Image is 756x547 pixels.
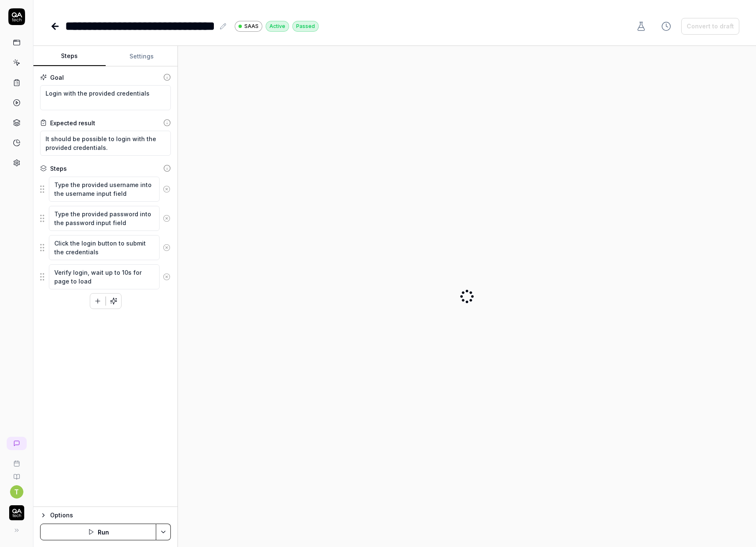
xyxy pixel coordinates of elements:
[3,453,30,467] a: Book a call with us
[160,181,174,198] button: Remove step
[50,510,171,520] div: Options
[160,239,174,256] button: Remove step
[40,510,171,520] button: Options
[266,21,289,32] div: Active
[40,176,171,202] div: Suggestions
[40,205,171,231] div: Suggestions
[40,524,156,540] button: Run
[7,437,27,450] a: New conversation
[40,235,171,261] div: Suggestions
[160,210,174,227] button: Remove step
[681,18,739,35] button: Convert to draft
[3,467,30,480] a: Documentation
[50,73,64,82] div: Goal
[235,20,262,32] a: SAAS
[656,18,676,35] button: View version history
[106,46,178,66] button: Settings
[9,505,24,520] img: QA Tech Logo
[244,23,259,30] span: SAAS
[292,21,319,32] div: Passed
[40,264,171,290] div: Suggestions
[33,46,106,66] button: Steps
[3,499,30,522] button: QA Tech Logo
[50,164,67,173] div: Steps
[10,485,23,499] button: T
[160,268,174,285] button: Remove step
[50,119,95,127] div: Expected result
